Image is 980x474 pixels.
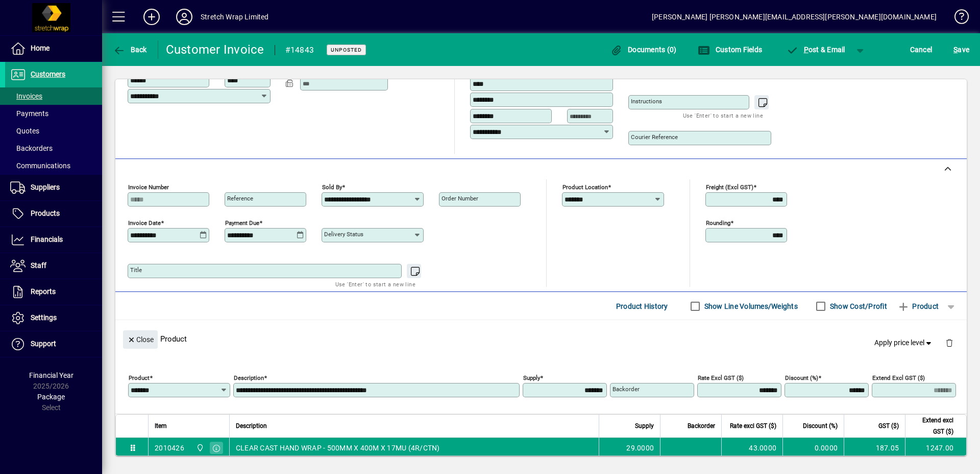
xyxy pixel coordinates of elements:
mat-label: Delivery status [324,231,363,238]
mat-label: Invoice number [128,184,169,191]
a: Payments [5,105,102,122]
button: Close [123,330,158,349]
span: Reports [31,287,56,296]
mat-label: Order number [442,195,478,202]
mat-label: Instructions [631,98,662,105]
mat-label: Reference [227,195,253,202]
span: Product History [616,298,668,314]
label: Show Line Volumes/Weights [702,301,798,311]
a: Communications [5,157,102,174]
mat-label: Product location [562,184,608,191]
span: Products [31,209,60,217]
a: Reports [5,279,102,305]
span: Settings [31,313,57,322]
span: Financials [31,235,63,243]
button: Delete [937,330,962,355]
mat-label: Backorder [612,386,640,393]
span: Financial Year [29,371,73,379]
div: 2010426 [155,443,184,453]
span: P [804,46,808,54]
span: 29.0000 [626,443,654,453]
button: Back [110,40,150,59]
app-page-header-button: Delete [937,338,962,347]
td: 187.05 [844,438,905,458]
div: 43.0000 [728,443,776,453]
mat-label: Supply [523,374,540,381]
mat-label: Sold by [322,184,342,191]
span: Documents (0) [610,46,677,54]
div: Customer Invoice [166,41,264,58]
a: Support [5,331,102,357]
a: Staff [5,253,102,279]
button: Save [951,40,972,59]
mat-label: Title [130,266,142,274]
button: Documents (0) [608,40,679,59]
span: Invoices [10,92,42,100]
span: GST ($) [878,420,899,432]
span: Extend excl GST ($) [912,415,953,437]
button: Apply price level [870,334,938,352]
span: Staff [31,261,46,269]
button: Post & Email [781,40,850,59]
button: Product History [612,297,672,315]
label: Show Cost/Profit [828,301,887,311]
span: Item [155,420,167,432]
span: CLEAR CAST HAND WRAP - 500MM X 400M X 17MU (4R/CTN) [236,443,440,453]
a: Quotes [5,122,102,140]
button: Add [135,8,168,26]
span: Close [127,331,154,348]
span: Suppliers [31,183,60,191]
span: Support [31,340,56,348]
a: Backorders [5,140,102,157]
span: Customers [31,70,65,78]
span: Package [37,393,65,401]
span: Apply price level [874,337,934,348]
a: Invoices [5,87,102,105]
span: Custom Fields [698,46,762,54]
mat-label: Freight (excl GST) [706,184,753,191]
mat-hint: Use 'Enter' to start a new line [335,278,415,290]
button: Cancel [908,40,935,59]
td: 1247.00 [905,438,966,458]
app-page-header-button: Close [120,334,160,344]
mat-label: Invoice date [128,219,161,227]
mat-label: Payment due [225,219,259,227]
a: Settings [5,305,102,331]
span: Back [113,46,147,54]
span: Product [897,298,939,314]
a: Products [5,201,102,227]
app-page-header-button: Back [102,40,158,59]
span: SWL-AKL [193,442,205,454]
mat-label: Courier Reference [631,133,678,141]
span: Unposted [331,47,362,53]
span: Cancel [910,41,933,58]
span: Backorder [688,420,715,432]
button: Custom Fields [695,40,765,59]
div: [PERSON_NAME] [PERSON_NAME][EMAIL_ADDRESS][PERSON_NAME][DOMAIN_NAME] [652,9,937,25]
span: Communications [10,162,70,170]
button: Profile [168,8,201,26]
a: Home [5,36,102,61]
span: Description [236,420,267,432]
span: Home [31,44,50,52]
span: S [953,46,958,54]
span: Discount (%) [803,420,838,432]
span: ost & Email [786,46,845,54]
a: Suppliers [5,175,102,200]
mat-label: Rounding [706,219,730,227]
span: Payments [10,109,48,118]
mat-label: Product [129,374,150,381]
span: Backorders [10,144,53,152]
span: Supply [635,420,654,432]
td: 0.0000 [782,438,844,458]
mat-hint: Use 'Enter' to start a new line [683,109,763,121]
div: Product [115,320,967,357]
a: Knowledge Base [947,2,967,35]
button: Product [892,297,944,315]
mat-label: Rate excl GST ($) [698,374,744,381]
mat-label: Discount (%) [785,374,818,381]
span: ave [953,41,969,58]
div: #14843 [285,42,314,58]
span: Rate excl GST ($) [730,420,776,432]
a: Financials [5,227,102,253]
